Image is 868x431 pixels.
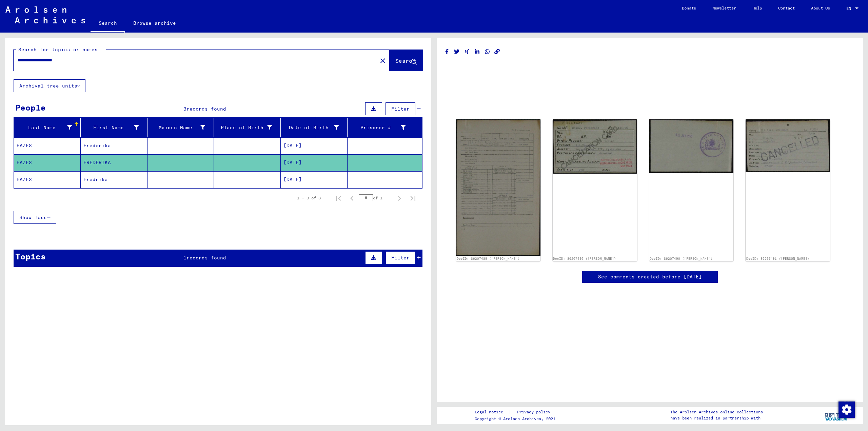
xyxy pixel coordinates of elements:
[457,257,520,260] a: DocID: 86207489 ([PERSON_NAME])
[379,57,387,65] mat-icon: close
[81,137,147,154] mat-cell: Frederika
[746,119,830,172] img: 001.jpg
[91,15,125,33] a: Search
[386,102,415,115] button: Filter
[443,47,451,56] button: Share on Facebook
[475,416,558,422] p: Copyright © Arolsen Archives, 2021
[395,57,416,64] span: Search
[217,122,280,133] div: Place of Birth
[348,118,422,137] mat-header-cell: Prisoner #
[484,47,491,56] button: Share on WhatsApp
[283,124,339,131] div: Date of Birth
[350,124,406,131] div: Prisoner #
[649,119,734,173] img: 002.jpg
[553,119,637,174] img: 001.jpg
[14,137,81,154] mat-cell: HAZES
[281,154,348,171] mat-cell: [DATE]
[281,137,348,154] mat-cell: [DATE]
[391,106,410,112] span: Filter
[183,106,186,112] span: 3
[598,273,702,280] a: See comments created before [DATE]
[386,251,415,264] button: Filter
[17,124,72,131] div: Last Name
[359,195,393,201] div: of 1
[186,255,226,261] span: records found
[650,257,713,260] a: DocID: 86207490 ([PERSON_NAME])
[297,195,321,201] div: 1 – 3 of 3
[494,47,501,56] button: Copy link
[18,46,98,53] mat-label: Search for topics or names
[81,171,147,188] mat-cell: Fredrika
[332,191,345,205] button: First page
[147,118,214,137] mat-header-cell: Maiden Name
[14,171,81,188] mat-cell: HAZES
[283,122,347,133] div: Date of Birth
[14,154,81,171] mat-cell: HAZES
[183,255,186,261] span: 1
[846,6,854,11] span: EN
[17,122,80,133] div: Last Name
[670,409,763,415] p: The Arolsen Archives online collections
[475,409,558,416] div: |
[391,255,410,261] span: Filter
[5,6,85,23] img: Arolsen_neg.svg
[824,407,849,424] img: yv_logo.png
[393,191,406,205] button: Next page
[390,50,423,71] button: Search
[670,415,763,421] p: have been realized in partnership with
[14,118,81,137] mat-header-cell: Last Name
[83,124,139,131] div: First Name
[81,118,147,137] mat-header-cell: First Name
[19,214,47,220] span: Show less
[406,191,420,205] button: Last page
[15,101,46,114] div: People
[553,257,616,260] a: DocID: 86207490 ([PERSON_NAME])
[217,124,272,131] div: Place of Birth
[81,154,147,171] mat-cell: FREDERIKA
[14,79,85,92] button: Archival tree units
[453,47,460,56] button: Share on Twitter
[839,401,855,418] img: Change consent
[345,191,359,205] button: Previous page
[125,15,184,31] a: Browse archive
[150,122,214,133] div: Maiden Name
[746,257,809,260] a: DocID: 86207491 ([PERSON_NAME])
[186,106,226,112] span: records found
[214,118,281,137] mat-header-cell: Place of Birth
[14,211,56,224] button: Show less
[281,118,348,137] mat-header-cell: Date of Birth
[456,119,540,256] img: 001.jpg
[463,47,471,56] button: Share on Xing
[15,250,46,262] div: Topics
[512,409,558,416] a: Privacy policy
[83,122,147,133] div: First Name
[281,171,348,188] mat-cell: [DATE]
[150,124,205,131] div: Maiden Name
[350,122,414,133] div: Prisoner #
[474,47,481,56] button: Share on LinkedIn
[376,54,390,67] button: Clear
[475,409,509,416] a: Legal notice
